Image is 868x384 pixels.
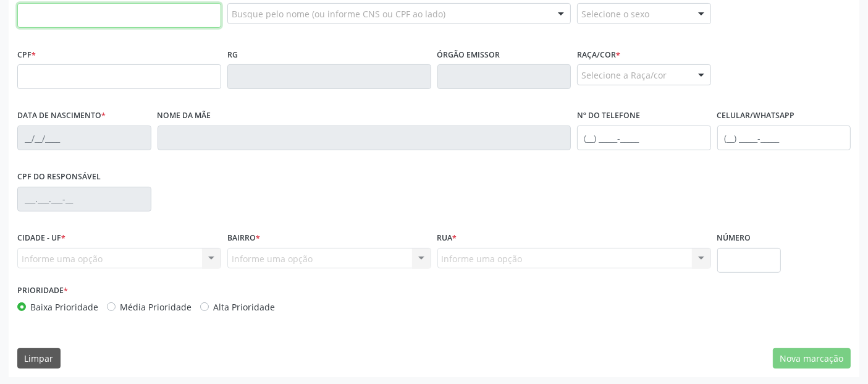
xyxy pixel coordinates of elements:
label: Baixa Prioridade [30,301,98,314]
button: Nova marcação [773,348,851,369]
label: Alta Prioridade [213,301,275,314]
label: Celular/WhatsApp [717,106,795,126]
span: Busque pelo nome (ou informe CNS ou CPF ao lado) [232,7,445,20]
span: Selecione a Raça/cor [581,69,667,82]
label: Órgão emissor [437,45,500,64]
label: Nº do Telefone [577,106,640,126]
label: Número [717,229,751,248]
label: CPF do responsável [17,168,101,187]
label: Raça/cor [577,45,620,64]
label: Bairro [227,229,260,248]
label: Média Prioridade [120,301,192,314]
input: (__) _____-_____ [577,126,711,150]
label: Data de nascimento [17,106,106,126]
input: (__) _____-_____ [717,126,851,150]
label: Prioridade [17,281,68,301]
label: Cidade - UF [17,229,65,248]
label: RG [227,45,238,64]
input: __/__/____ [17,126,151,150]
label: CPF [17,45,36,64]
label: Rua [437,229,457,248]
span: Selecione o sexo [581,7,649,20]
input: ___.___.___-__ [17,187,151,211]
label: Nome da mãe [158,106,211,126]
